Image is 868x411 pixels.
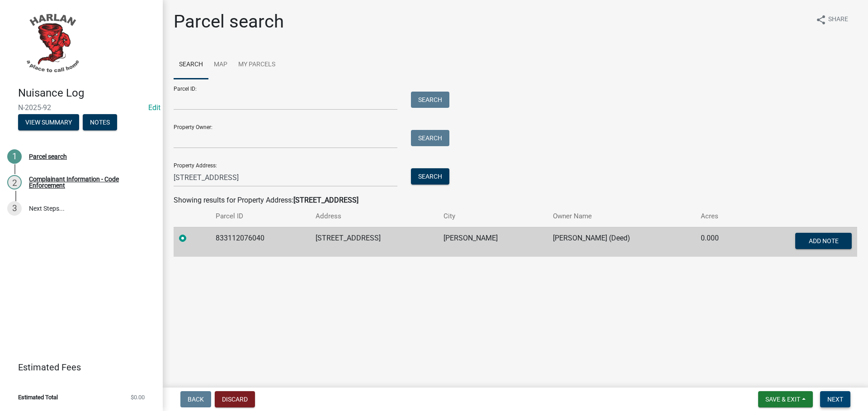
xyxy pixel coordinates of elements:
[174,195,857,206] div: Showing results for Property Address:
[83,114,117,130] button: Notes
[795,233,852,249] button: Add Note
[18,9,86,77] img: City of Harlan, Iowa
[411,130,449,146] button: Search
[816,14,826,25] i: share
[828,14,848,25] span: Share
[695,227,744,257] td: 0.000
[174,51,208,79] a: Search
[310,227,438,257] td: [STREET_ADDRESS]
[148,103,160,112] wm-modal-confirm: Edit Application Number
[827,396,843,403] span: Next
[7,358,148,376] a: Estimated Fees
[215,391,255,407] button: Discard
[293,196,359,204] strong: [STREET_ADDRESS]
[18,114,79,130] button: View Summary
[7,175,22,189] div: 2
[547,227,696,257] td: [PERSON_NAME] (Deed)
[765,396,800,403] span: Save & Exit
[438,227,547,257] td: [PERSON_NAME]
[7,149,22,164] div: 1
[210,206,311,227] th: Parcel ID
[438,206,547,227] th: City
[233,51,281,79] a: My Parcels
[174,11,284,32] h1: Parcel search
[188,396,204,403] span: Back
[18,103,145,112] span: N-2025-92
[820,391,850,407] button: Next
[18,119,79,126] wm-modal-confirm: Summary
[180,391,211,407] button: Back
[808,237,838,244] span: Add Note
[18,394,58,400] span: Estimated Total
[29,153,67,160] div: Parcel search
[83,119,117,126] wm-modal-confirm: Notes
[131,394,145,400] span: $0.00
[758,391,813,407] button: Save & Exit
[547,206,696,227] th: Owner Name
[310,206,438,227] th: Address
[29,176,148,189] div: Complainant Information - Code Enforcement
[411,168,449,185] button: Search
[148,103,160,112] a: Edit
[695,206,744,227] th: Acres
[18,87,156,100] h4: Nuisance Log
[210,227,311,257] td: 833112076040
[208,51,233,79] a: Map
[808,11,855,28] button: shareShare
[7,201,22,216] div: 3
[411,92,449,108] button: Search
